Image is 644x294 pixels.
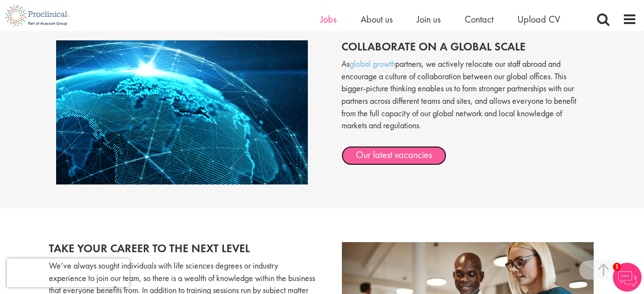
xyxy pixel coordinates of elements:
iframe: reCAPTCHA [7,258,129,287]
img: Chatbot [613,263,642,292]
a: Our latest vacancies [341,146,446,165]
p: As partners, we actively relocate our staff abroad and encourage a culture of collaboration betwe... [341,58,588,141]
a: Upload CV [517,13,560,25]
h2: Take your career to the next level [49,242,315,255]
a: Contact [465,13,493,25]
span: 1 [613,263,621,271]
a: global growth [350,58,395,69]
h2: Collaborate on a global scale [341,40,588,53]
a: Jobs [320,13,337,25]
a: Join us [417,13,441,25]
a: About us [361,13,393,25]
